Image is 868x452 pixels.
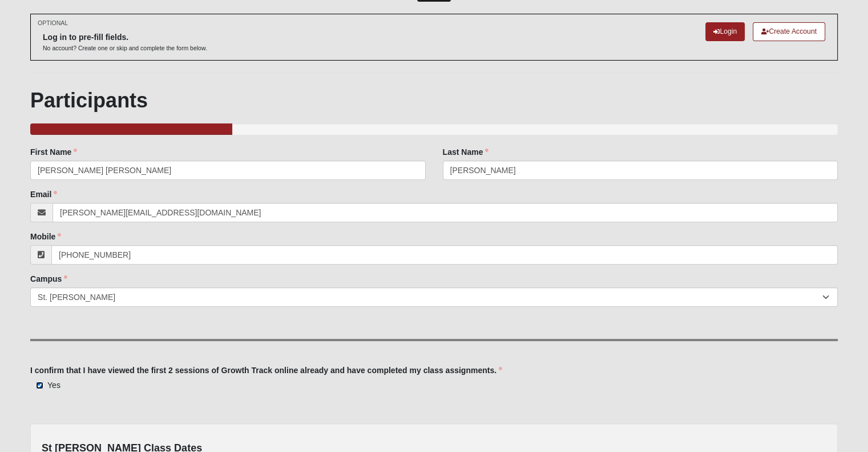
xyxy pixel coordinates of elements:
small: OPTIONAL [38,19,68,27]
input: Yes [36,382,43,389]
a: Login [705,22,745,41]
a: Create Account [753,22,825,41]
h6: Log in to pre-fill fields. [43,33,207,42]
h1: Participants [30,88,838,113]
span: Yes [47,381,60,390]
label: Mobile [30,231,61,242]
label: I confirm that I have viewed the first 2 sessions of Growth Track online already and have complet... [30,365,502,376]
label: First Name [30,146,77,158]
label: Last Name [443,146,489,158]
p: No account? Create one or skip and complete the form below. [43,44,207,53]
label: Campus [30,273,67,285]
label: Email [30,189,57,200]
